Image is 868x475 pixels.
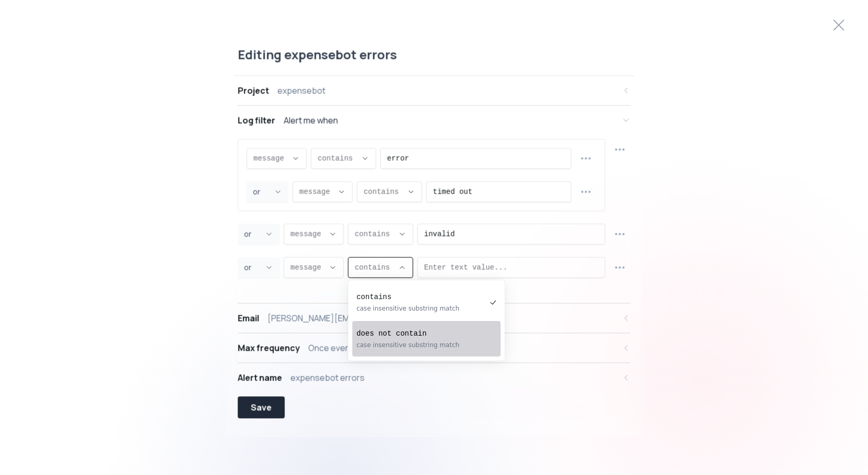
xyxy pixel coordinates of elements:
[244,229,261,240] span: or
[238,85,269,97] div: Project
[352,284,501,357] ul: Descriptive Select
[238,224,280,245] button: Joiner Select
[238,342,300,354] div: Max frequency
[356,328,486,339] pre: does not contain
[284,114,338,127] div: Alert me when
[311,148,376,169] button: Descriptive Select
[357,182,422,203] button: Descriptive Select
[278,85,326,97] div: expensebot
[348,224,413,245] button: Descriptive Select
[293,182,353,203] button: Descriptive Select
[424,224,599,244] input: Enter text value...
[424,258,599,278] input: Enter text value...
[356,341,486,349] div: case insensitive substring match
[318,153,357,164] span: contains
[356,292,486,302] pre: contains
[244,263,261,273] span: or
[238,312,259,325] div: Email
[433,182,565,202] input: Enter text value...
[253,187,270,197] span: or
[234,46,635,76] div: Editing expensebot errors
[247,148,307,169] button: Descriptive Select
[291,229,325,240] span: message
[350,282,503,359] div: Descriptive Select
[238,372,282,384] div: Alert name
[254,153,288,164] span: message
[251,401,272,414] div: Save
[308,342,395,354] div: Once every 60 minutes
[355,263,394,273] span: contains
[355,229,394,240] span: contains
[291,263,325,273] span: message
[300,187,334,197] span: message
[291,372,365,384] div: expensebot errors
[238,114,276,127] div: Log filter
[238,257,280,278] button: Joiner Select
[356,304,486,313] div: case insensitive substring match
[284,224,344,245] button: Descriptive Select
[284,257,344,278] button: Descriptive Select
[247,182,289,203] button: Joiner Select
[268,312,473,325] div: [PERSON_NAME][EMAIL_ADDRESS][DOMAIN_NAME]
[348,257,413,278] button: Descriptive Select
[364,187,403,197] span: contains
[387,149,565,169] input: Enter text value...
